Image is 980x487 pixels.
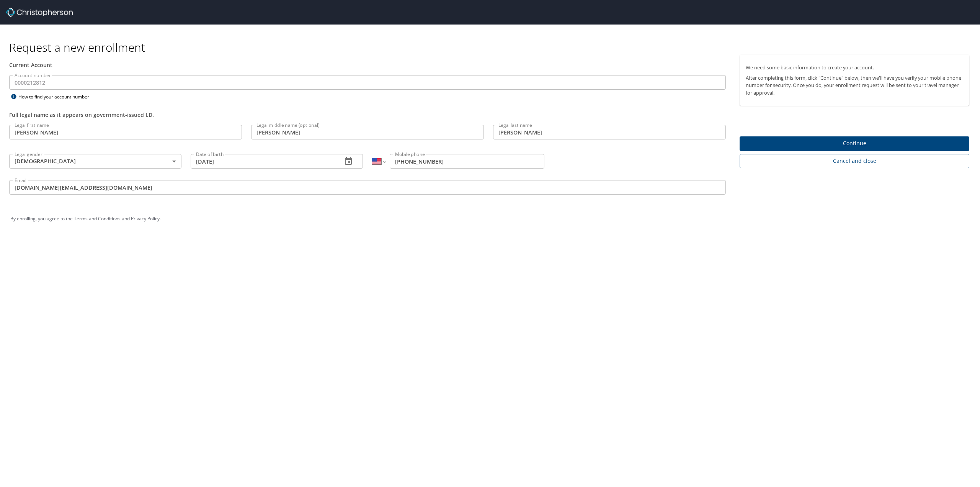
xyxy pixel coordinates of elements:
[6,8,73,17] img: cbt logo
[746,139,963,148] span: Continue
[9,111,726,119] div: Full legal name as it appears on government-issued I.D.
[746,74,963,97] p: After completing this form, click "Continue" below, then we'll have you verify your mobile phone ...
[740,154,969,168] button: Cancel and close
[746,64,963,71] p: We need some basic information to create your account.
[9,92,105,102] div: How to find your account number
[390,154,544,169] input: Enter phone number
[9,40,975,55] h1: Request a new enrollment
[740,136,969,151] button: Continue
[9,154,181,169] div: [DEMOGRAPHIC_DATA]
[191,154,336,169] input: MM/DD/YYYY
[10,209,970,228] div: By enrolling, you agree to the and .
[74,215,121,222] a: Terms and Conditions
[746,156,963,166] span: Cancel and close
[9,61,726,69] div: Current Account
[131,215,160,222] a: Privacy Policy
